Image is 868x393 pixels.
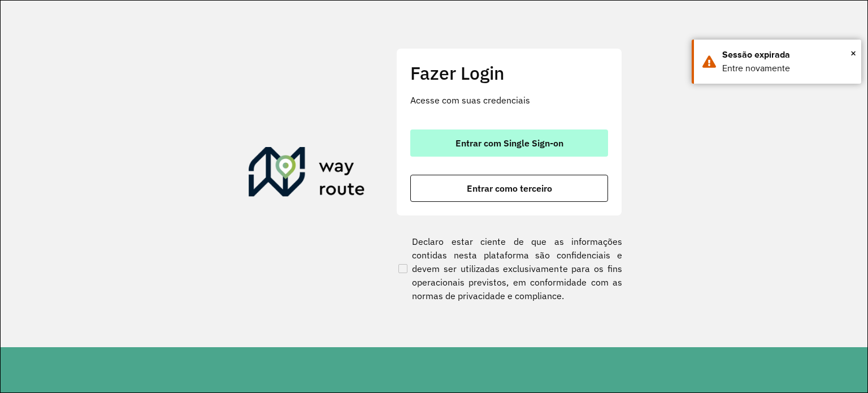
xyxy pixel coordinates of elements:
div: Entre novamente [722,62,853,75]
span: × [850,45,856,62]
p: Acesse com suas credenciais [410,93,608,107]
button: button [410,129,608,157]
button: Close [850,45,856,62]
img: Roteirizador AmbevTech [249,147,365,201]
label: Declaro estar ciente de que as informações contidas nesta plataforma são confidenciais e devem se... [396,235,622,303]
h2: Fazer Login [410,62,608,84]
button: button [410,175,608,202]
span: Entrar como terceiro [467,184,552,193]
span: Entrar com Single Sign-on [455,139,563,148]
div: Sessão expirada [722,48,853,62]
